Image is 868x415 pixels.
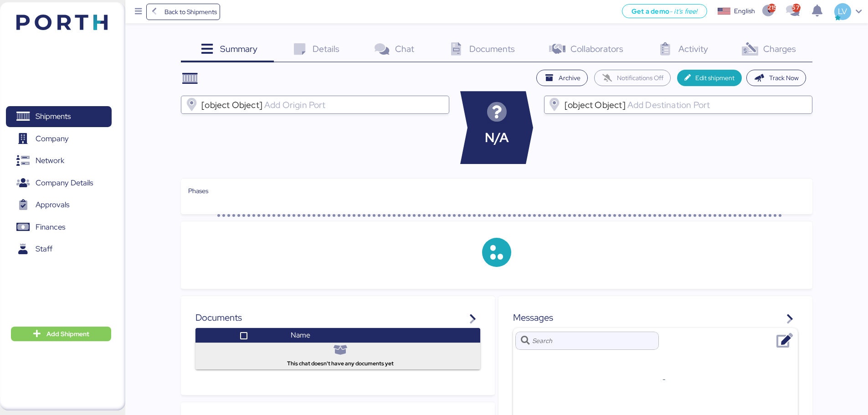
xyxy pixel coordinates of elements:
[763,43,796,55] span: Charges
[36,198,69,211] span: Approvals
[36,154,64,167] span: Network
[164,6,217,17] span: Back to Shipments
[36,176,93,190] span: Company Details
[513,311,798,324] div: Messages
[678,43,708,55] span: Activity
[6,216,112,237] a: Finances
[313,43,339,55] span: Details
[536,70,588,86] button: Archive
[469,43,515,55] span: Documents
[188,186,805,196] div: Phases
[559,72,580,83] span: Archive
[617,72,663,83] span: Notifications Off
[6,239,112,260] a: Staff
[838,5,847,17] span: LV
[6,106,112,127] a: Shipments
[220,43,257,55] span: Summary
[6,195,112,215] a: Approvals
[594,70,671,86] button: Notifications Off
[570,43,623,55] span: Collaborators
[565,101,626,109] span: [object Object]
[11,327,111,341] button: Add Shipment
[36,220,65,234] span: Finances
[677,70,742,86] button: Edit shipment
[6,128,112,149] a: Company
[36,110,71,123] span: Shipments
[195,311,480,324] div: Documents
[734,6,755,16] div: English
[262,99,445,110] input: [object Object]
[36,242,52,256] span: Staff
[146,4,221,20] a: Back to Shipments
[395,43,414,55] span: Chat
[46,328,89,339] span: Add Shipment
[485,128,509,148] span: N/A
[201,101,262,109] span: [object Object]
[746,70,806,86] button: Track Now
[769,72,799,83] span: Track Now
[695,72,734,83] span: Edit shipment
[6,172,112,193] a: Company Details
[6,150,112,171] a: Network
[36,132,69,145] span: Company
[532,332,653,350] input: Search
[626,99,808,110] input: [object Object]
[131,4,146,20] button: Menu
[287,359,394,368] span: This chat doesn't have any documents yet
[291,330,310,340] span: Name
